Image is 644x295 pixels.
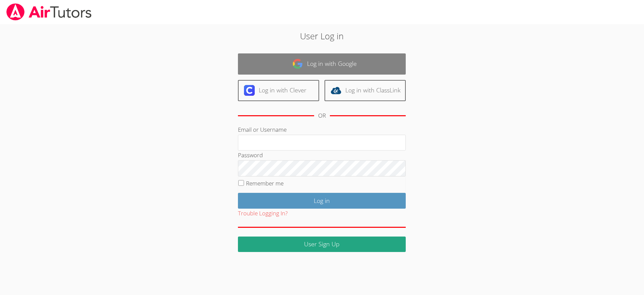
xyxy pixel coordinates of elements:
[292,58,303,69] img: google-logo-50288ca7cdecda66e5e0955fdab243c47b7ad437acaf1139b6f446037453330a.svg
[238,151,263,159] label: Password
[325,80,406,101] a: Log in with ClassLink
[331,85,341,96] img: classlink-logo-d6bb404cc1216ec64c9a2012d9dc4662098be43eaf13dc465df04b49fa7ab582.svg
[318,111,326,121] div: OR
[238,80,319,101] a: Log in with Clever
[246,179,284,187] label: Remember me
[238,126,287,133] label: Email or Username
[148,30,496,42] h2: User Log in
[6,3,92,20] img: airtutors_banner-c4298cdbf04f3fff15de1276eac7730deb9818008684d7c2e4769d2f7ddbe033.png
[238,193,406,209] input: Log in
[238,53,406,75] a: Log in with Google
[238,209,288,218] button: Trouble Logging In?
[238,237,406,252] a: User Sign Up
[244,85,255,96] img: clever-logo-6eab21bc6e7a338710f1a6ff85c0baf02591cd810cc4098c63d3a4b26e2feb20.svg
